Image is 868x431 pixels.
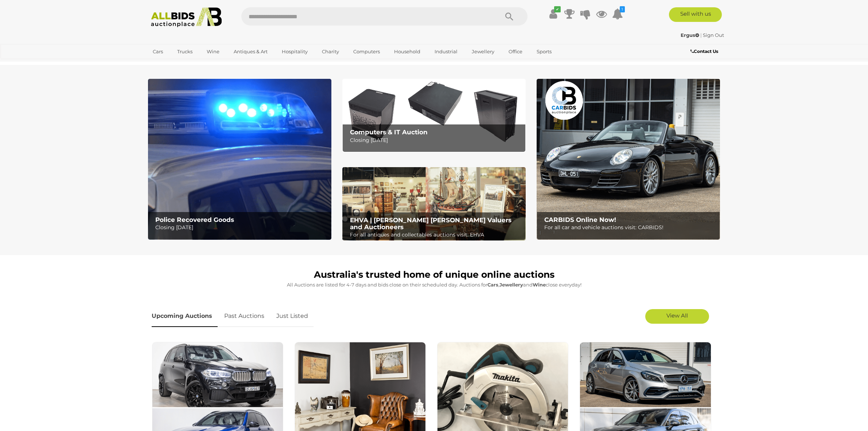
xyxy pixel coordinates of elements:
[155,216,234,223] b: Police Recovered Goods
[491,7,528,26] button: Search
[554,6,561,12] i: ✔
[681,32,700,38] a: Ergus
[499,282,523,288] strong: Jewellery
[148,79,331,240] img: Police Recovered Goods
[271,305,314,327] a: Just Listed
[147,7,226,27] img: Allbids.com.au
[532,46,556,58] a: Sports
[350,216,511,231] b: EHVA | [PERSON_NAME] [PERSON_NAME] Valuers and Auctioneers
[350,128,428,136] b: Computers & IT Auction
[620,6,625,12] i: 1
[690,49,718,54] b: Contact Us
[700,32,702,38] span: |
[342,167,526,241] a: EHVA | Evans Hastings Valuers and Auctioneers EHVA | [PERSON_NAME] [PERSON_NAME] Valuers and Auct...
[430,46,462,58] a: Industrial
[155,223,327,232] p: Closing [DATE]
[645,309,709,324] a: View All
[148,79,331,240] a: Police Recovered Goods Police Recovered Goods Closing [DATE]
[467,46,499,58] a: Jewellery
[548,7,559,20] a: ✔
[533,282,546,288] strong: Wine
[342,167,526,241] img: EHVA | Evans Hastings Valuers and Auctioneers
[350,136,522,145] p: Closing [DATE]
[317,46,344,58] a: Charity
[690,47,720,55] a: Contact Us
[612,7,623,20] a: 1
[148,58,209,70] a: [GEOGRAPHIC_DATA]
[666,312,688,319] span: View All
[342,79,526,152] a: Computers & IT Auction Computers & IT Auction Closing [DATE]
[544,216,616,223] b: CARBIDS Online Now!
[350,230,522,239] p: For all antiques and collectables auctions visit: EHVA
[537,79,720,240] a: CARBIDS Online Now! CARBIDS Online Now! For all car and vehicle auctions visit: CARBIDS!
[389,46,425,58] a: Household
[152,281,717,289] p: All Auctions are listed for 4-7 days and bids close on their scheduled day. Auctions for , and cl...
[537,79,720,240] img: CARBIDS Online Now!
[277,46,312,58] a: Hospitality
[349,46,385,58] a: Computers
[148,46,168,58] a: Cars
[544,223,716,232] p: For all car and vehicle auctions visit: CARBIDS!
[202,46,224,58] a: Wine
[229,46,272,58] a: Antiques & Art
[669,7,722,22] a: Sell with us
[681,32,699,38] strong: Ergus
[219,305,270,327] a: Past Auctions
[172,46,197,58] a: Trucks
[152,270,717,280] h1: Australia's trusted home of unique online auctions
[487,282,498,288] strong: Cars
[342,79,526,152] img: Computers & IT Auction
[152,305,218,327] a: Upcoming Auctions
[703,32,724,38] a: Sign Out
[504,46,527,58] a: Office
